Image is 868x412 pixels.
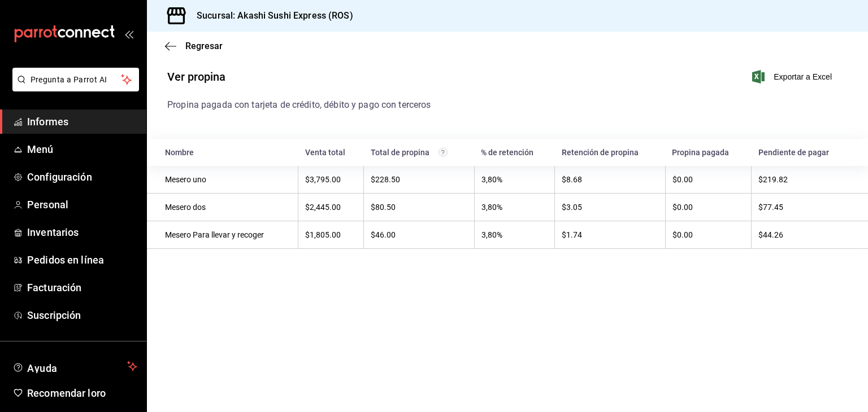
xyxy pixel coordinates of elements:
[562,203,582,212] font: $3.05
[371,148,429,157] font: Total de propina
[305,203,341,212] font: $2,445.00
[371,175,400,184] font: $228.50
[758,230,783,239] font: $44.26
[371,203,396,212] font: $80.50
[305,230,341,239] font: $1,805.00
[371,230,396,239] font: $46.00
[165,148,194,157] font: Nombre
[481,230,502,239] font: 3,80%
[27,309,81,321] font: Suscripción
[439,148,448,157] svg: Total de propinas cobradas con el Punto de Venta y Terminal Pay antes de comisiones
[562,148,639,157] font: Retención de propina
[165,41,223,51] button: Regresar
[27,143,54,155] font: Menú
[27,282,81,293] font: Facturación
[672,203,693,212] font: $0.00
[27,254,104,266] font: Pedidos en línea
[31,75,107,84] font: Pregunta a Parrot AI
[165,203,206,212] font: Mesero dos
[167,70,225,84] font: Ver propina
[27,116,68,128] font: Informes
[672,230,693,239] font: $0.00
[562,175,582,184] font: $8.68
[12,68,139,91] button: Pregunta a Parrot AI
[27,199,68,211] font: Personal
[305,148,345,157] font: Venta total
[167,99,431,110] font: Propina pagada con tarjeta de crédito, débito y pago con terceros
[27,226,79,238] font: Inventarios
[758,175,788,184] font: $219.82
[165,175,206,184] font: Mesero uno
[672,148,729,157] font: Propina pagada
[124,29,133,38] button: abrir_cajón_menú
[758,203,783,212] font: $77.45
[758,148,829,157] font: Pendiente de pagar
[185,41,223,51] font: Regresar
[27,171,92,183] font: Configuración
[27,362,58,374] font: Ayuda
[754,70,832,84] button: Exportar a Excel
[27,387,106,399] font: Recomendar loro
[8,82,139,94] a: Pregunta a Parrot AI
[672,175,693,184] font: $0.00
[481,175,502,184] font: 3,80%
[562,230,582,239] font: $1.74
[305,175,341,184] font: $3,795.00
[481,203,502,212] font: 3,80%
[197,10,353,21] font: Sucursal: Akashi Sushi Express (ROS)
[774,72,832,81] font: Exportar a Excel
[165,230,264,239] font: Mesero Para llevar y recoger
[481,148,533,157] font: % de retención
